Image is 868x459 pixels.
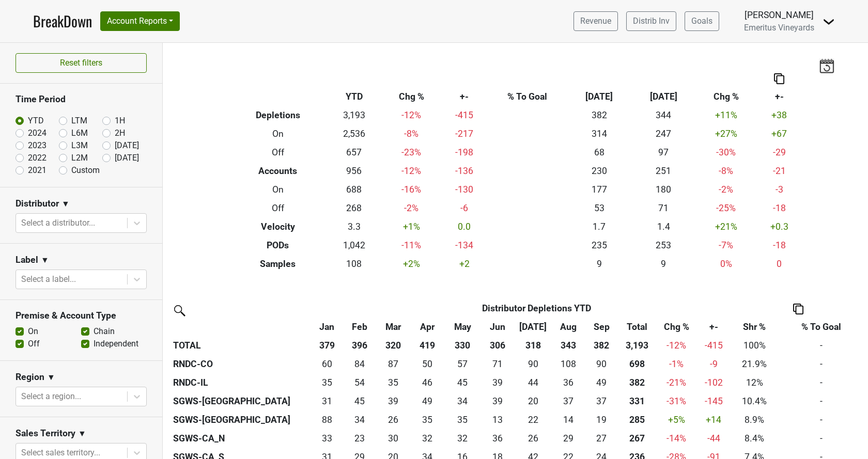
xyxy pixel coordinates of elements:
td: +11 % [696,106,756,124]
td: 688 [327,180,381,199]
img: Copy to clipboard [774,73,784,84]
td: 268 [327,199,381,217]
th: 330 [445,336,480,355]
td: 8.4% [731,429,778,448]
span: ▼ [78,428,86,440]
div: 34 [345,413,375,426]
td: 0 [756,255,802,273]
td: 90.4 [516,355,551,373]
td: -23 % [381,143,442,162]
div: 45 [447,376,478,389]
div: 90 [518,357,548,371]
td: -415 [442,106,488,124]
label: Independent [94,338,138,350]
td: 38.919 [480,392,515,410]
td: 68 [567,143,631,162]
th: Mar: activate to sort column ascending [377,318,410,336]
span: ▼ [47,371,55,384]
div: 331 [620,394,655,408]
td: 20.165 [516,392,551,410]
td: -136 [442,162,488,180]
div: 90 [588,357,615,371]
td: - [778,392,865,410]
span: -415 [705,340,723,351]
td: -130 [442,180,488,199]
td: 382 [567,106,631,124]
div: 45 [345,394,375,408]
th: SGWS-CA_N [171,429,312,448]
img: last_updated_date [819,58,834,73]
td: 10.4% [731,392,778,410]
td: -6 [442,199,488,217]
td: 1.4 [631,217,696,236]
label: L3M [71,139,88,152]
div: 57 [447,357,478,371]
td: 1.7 [567,217,631,236]
th: Distributor Depletions YTD [342,299,732,318]
th: Feb: activate to sort column ascending [342,318,377,336]
td: 3.3 [327,217,381,236]
td: 97 [631,143,696,162]
div: 88 [314,413,339,426]
td: 34.5 [445,410,480,429]
div: 39 [380,394,407,408]
span: ▼ [41,254,49,266]
td: +2 % [381,255,442,273]
div: 35 [380,376,407,389]
td: -217 [442,124,488,143]
td: 3,193 [327,106,381,124]
div: 26 [518,432,548,445]
td: 26.333 [377,410,410,429]
button: Reset filters [16,53,147,73]
td: +27 % [696,124,756,143]
a: Revenue [574,11,618,31]
td: -198 [442,143,488,162]
td: 60.25 [312,355,342,373]
div: 29 [553,432,584,445]
td: -2 % [381,199,442,217]
label: Off [28,338,40,350]
div: 35 [314,376,339,389]
td: -7 % [696,236,756,255]
td: 251 [631,162,696,180]
td: -11 % [381,236,442,255]
th: [DATE] [631,87,696,106]
td: 0 % [696,255,756,273]
th: 3,193 [617,336,657,355]
td: 35.166 [410,410,445,429]
td: 38.917 [377,392,410,410]
h3: Premise & Account Type [16,310,147,321]
div: 22 [518,413,548,426]
th: 697.716 [617,355,657,373]
th: Total: activate to sort column ascending [617,318,657,336]
td: 89.9 [586,355,617,373]
div: 382 [620,376,655,389]
th: % To Goal [487,87,567,106]
td: -8 % [381,124,442,143]
div: 84 [345,357,375,371]
h3: Label [16,255,38,265]
div: 27 [588,432,615,445]
div: 267 [620,432,655,445]
td: 34.168 [445,392,480,410]
img: filter [171,302,187,318]
label: 2024 [28,127,47,139]
td: 36.501 [586,392,617,410]
td: -18 [756,236,802,255]
div: 32 [447,432,478,445]
div: 46 [412,376,443,389]
th: RNDC-CO [171,355,312,373]
th: 320 [377,336,410,355]
div: 87 [380,357,407,371]
td: 30.667 [312,392,342,410]
div: 34 [447,394,478,408]
a: BreakDown [33,10,92,32]
label: LTM [71,115,87,127]
td: 9 [567,255,631,273]
td: +21 % [696,217,756,236]
th: Aug: activate to sort column ascending [551,318,586,336]
td: 22.917 [342,429,377,448]
td: 37.418 [551,392,586,410]
td: 50.167 [410,355,445,373]
th: Depletions [229,106,327,124]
